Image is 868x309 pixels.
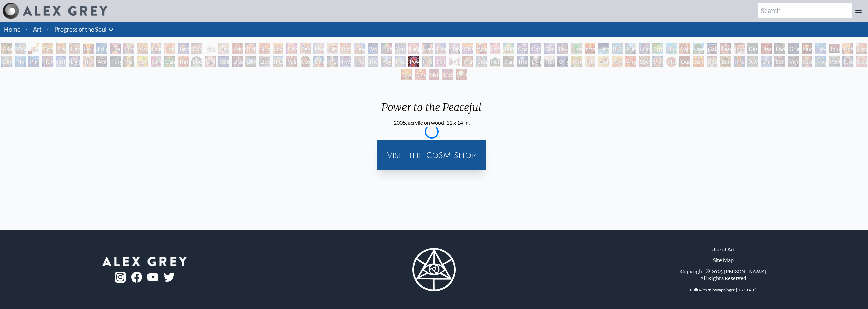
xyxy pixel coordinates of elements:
div: Steeplehead 2 [856,56,867,67]
div: Body/Mind as a Vibratory Field of Energy [191,56,202,67]
input: Search [758,3,852,18]
div: Boo-boo [340,43,351,54]
div: Tantra [178,43,189,54]
div: Mudra [395,56,406,67]
div: DMT - The Spirit Molecule [205,56,216,67]
div: Holy Fire [842,43,853,54]
a: Home [4,25,20,33]
div: Ayahuasca Visitation [96,56,107,67]
div: [PERSON_NAME] [327,56,338,67]
div: Godself [442,69,453,80]
div: Secret Writing Being [802,56,812,67]
div: Spectral Lotus [639,56,650,67]
li: · [44,22,52,37]
div: Empowerment [490,43,500,54]
div: 2005, acrylic on wood, 11 x 14 in. [376,119,487,127]
div: Visit the CoSM Shop [381,144,481,166]
div: Power to the Peaceful [408,56,419,67]
img: twitter-logo.png [164,273,175,282]
div: Promise [313,43,324,54]
div: Birth [245,43,256,54]
div: Human Geometry [42,56,53,67]
div: Networks [56,56,66,67]
div: Steeplehead 1 [842,56,853,67]
div: Fear [720,43,731,54]
div: Cosmic Elf [707,56,717,67]
div: Mayan Being [815,56,826,67]
div: Cannabis Mudra [137,56,148,67]
img: youtube-logo.png [147,273,158,281]
div: Interbeing [734,56,745,67]
div: Cannabis Sutra [151,56,161,67]
div: The Kiss [110,43,121,54]
div: Eco-Atlas [815,43,826,54]
div: Psychomicrograph of a Fractal Paisley Cherub Feather Tip [612,56,623,67]
div: Breathing [422,43,433,54]
div: Nursing [259,43,270,54]
div: Holy Family [381,43,392,54]
div: Emerald Grail [571,43,582,54]
div: Third Eye Tears of Joy [178,56,189,67]
div: Transfiguration [544,56,555,67]
div: Holy Grail [83,43,94,54]
div: Healing [435,43,446,54]
div: Nuclear Crucifixion [802,43,812,54]
div: All Rights Reserved [700,275,746,282]
div: Bardo Being [720,56,731,67]
div: Lightweaver [449,43,460,54]
div: Song of Vajra Being [774,56,785,67]
div: Blessing Hand [476,56,487,67]
div: Dissectional Art for Tool's Lateralus CD [232,56,243,67]
div: Mystic Eye [340,56,351,67]
div: Symbiosis: Gall Wasp & Oak Tree [652,43,663,54]
div: Cannabacchus [164,56,175,67]
div: Kissing [137,43,148,54]
div: Wonder [368,43,378,54]
div: Headache [761,43,772,54]
div: Deities & Demons Drinking from the Milky Pool [245,56,256,67]
div: Hands that See [449,56,460,67]
div: Journey of the Wounded Healer [829,43,840,54]
div: New Family [286,43,297,54]
div: Bond [503,43,514,54]
div: Endarkenment [774,43,785,54]
div: Copyright © 2025 [PERSON_NAME] [680,268,766,275]
div: Vision Crystal [652,56,663,67]
div: Copulating [191,43,202,54]
div: Oversoul [401,69,412,80]
div: Guardian of Infinite Vision [679,56,690,67]
div: The Shulgins and their Alchemical Angels [83,56,94,67]
div: Liberation Through Seeing [259,56,270,67]
div: Embracing [164,43,175,54]
div: Ocean of Love Bliss [151,43,161,54]
div: Love Circuit [273,43,283,54]
div: Angel Skin [625,56,636,67]
div: Fractal Eyes [585,56,595,67]
div: Net of Being [429,69,439,80]
li: · [23,22,30,37]
div: Adam & Eve [1,43,12,54]
div: Lilacs [639,43,650,54]
div: Metamorphosis [625,43,636,54]
div: One [415,69,426,80]
div: Vajra Horse [679,43,690,54]
div: Yogi & the Möbius Sphere [381,56,392,67]
div: Firewalking [422,56,433,67]
div: [DEMOGRAPHIC_DATA] Embryo [205,43,216,54]
div: Planetary Prayers [28,56,39,67]
div: Humming Bird [666,43,677,54]
div: Vajra Guru [286,56,297,67]
div: Love is a Cosmic Force [557,43,568,54]
div: Family [327,43,338,54]
a: Wappinger, [US_STATE] [715,287,757,292]
div: The Soul Finds It's Way [517,56,528,67]
div: [US_STATE] Song [612,43,623,54]
div: Laughing Man [408,43,419,54]
div: Newborn [218,43,229,54]
div: Aperture [476,43,487,54]
div: Cosmic Artist [530,43,541,54]
div: Gaia [707,43,717,54]
img: ig-logo.png [115,272,126,283]
div: Mysteriosa 2 [585,43,595,54]
div: [PERSON_NAME] [273,56,283,67]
